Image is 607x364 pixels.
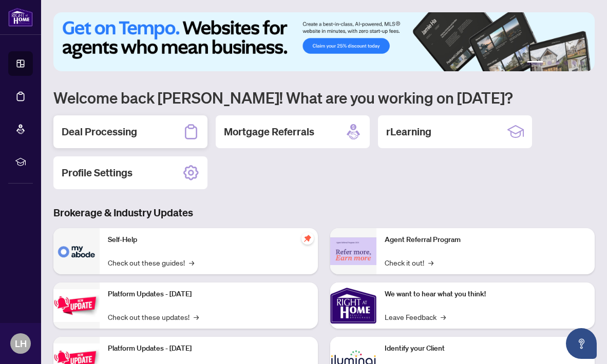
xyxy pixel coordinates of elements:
button: 2 [547,61,552,65]
a: Check out these guides!→ [108,257,194,268]
p: Self-Help [108,234,310,246]
button: 6 [580,61,584,65]
img: We want to hear what you think! [330,282,376,329]
img: logo [8,8,33,27]
button: 1 [527,61,543,65]
span: → [189,257,194,268]
button: 5 [572,61,576,65]
button: Open asap [566,328,597,359]
img: Agent Referral Program [330,237,376,266]
h2: Mortgage Referrals [224,125,314,139]
a: Check out these updates!→ [108,311,199,322]
h2: Profile Settings [62,166,132,180]
a: Check it out!→ [385,257,433,268]
span: pushpin [301,232,314,245]
button: 4 [564,61,568,65]
h3: Brokerage & Industry Updates [53,206,595,220]
span: → [428,257,433,268]
span: → [194,311,199,322]
p: Platform Updates - [DATE] [108,289,310,300]
a: Leave Feedback→ [385,311,446,322]
h1: Welcome back [PERSON_NAME]! What are you working on [DATE]? [53,88,595,107]
p: Identify your Client [385,343,586,354]
p: Agent Referral Program [385,234,586,246]
img: Slide 0 [53,12,595,71]
span: LH [15,336,27,351]
h2: Deal Processing [62,125,137,139]
h2: rLearning [386,125,431,139]
img: Self-Help [53,228,100,274]
span: → [441,311,446,322]
p: Platform Updates - [DATE] [108,343,310,354]
img: Platform Updates - July 21, 2025 [53,289,100,321]
p: We want to hear what you think! [385,289,586,300]
button: 3 [556,61,560,65]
